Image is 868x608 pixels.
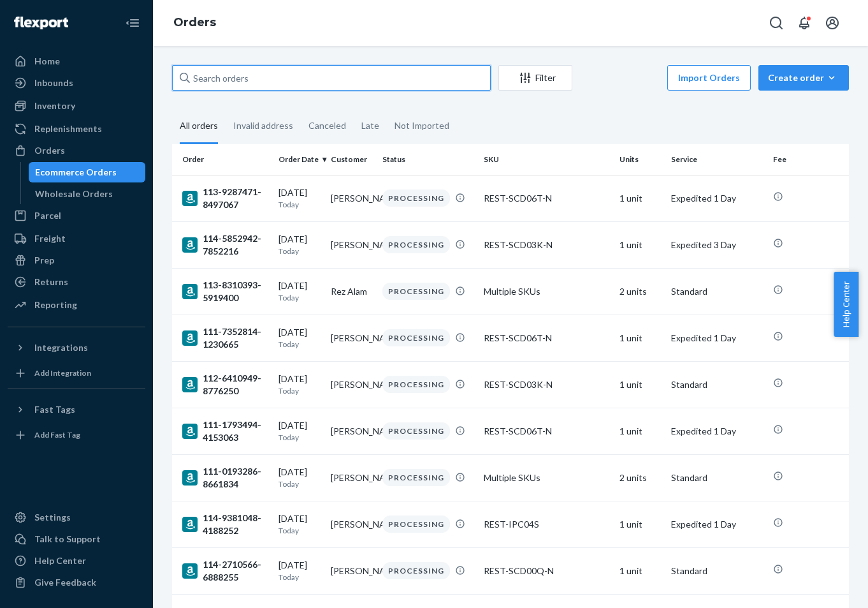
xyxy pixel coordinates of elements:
[34,232,66,245] div: Freight
[29,162,146,182] a: Ecommerce Orders
[34,55,60,68] div: Home
[382,422,450,440] div: PROCESSING
[667,65,751,91] button: Import Orders
[479,268,614,315] td: Multiple SKUs
[8,399,145,420] button: Fast Tags
[614,454,666,501] td: 2 units
[29,184,146,204] a: Wholesale Orders
[326,454,377,501] td: [PERSON_NAME]
[671,332,762,345] p: Expedited 1 Day
[499,71,572,84] div: Filter
[34,209,61,222] div: Parcel
[8,140,145,161] a: Orders
[671,239,762,251] p: Expedited 3 Day
[8,205,145,226] a: Parcel
[382,236,450,253] div: PROCESSING
[614,315,666,361] td: 1 unit
[377,144,479,175] th: Status
[326,547,377,594] td: [PERSON_NAME]
[671,378,762,391] p: Standard
[182,325,268,351] div: 111-7352814-1230665
[382,515,450,533] div: PROCESSING
[278,279,320,303] div: [DATE]
[614,268,666,315] td: 2 units
[34,533,101,545] div: Talk to Support
[8,96,145,116] a: Inventory
[614,501,666,547] td: 1 unit
[182,232,268,258] div: 114-5852942-7852216
[34,122,102,135] div: Replenishments
[8,529,145,549] a: Talk to Support
[173,15,216,29] a: Orders
[8,119,145,139] a: Replenishments
[671,192,762,205] p: Expedited 1 Day
[479,454,614,501] td: Multiple SKUs
[172,144,273,175] th: Order
[278,339,320,350] p: Today
[34,254,54,267] div: Prep
[768,71,839,84] div: Create order
[8,51,145,71] a: Home
[182,465,268,491] div: 111-0193286-8661834
[382,469,450,486] div: PROCESSING
[278,385,320,396] p: Today
[8,250,145,271] a: Prep
[614,547,666,594] td: 1 unit
[834,272,858,337] span: Help Center
[498,65,572,91] button: Filter
[278,233,320,256] div: [DATE]
[182,512,268,537] div: 114-9381048-4188252
[278,199,320,210] p: Today
[34,77,73,89] div: Inbounds
[182,372,268,397] div: 112-6410949-8776250
[180,109,218,144] div: All orders
[34,511,71,524] div: Settings
[278,525,320,536] p: Today
[278,432,320,443] p: Today
[8,507,145,528] a: Settings
[484,378,609,391] div: REST-SCD03K-N
[278,559,320,582] div: [DATE]
[8,363,145,383] a: Add Integration
[326,268,377,315] td: Rez Alam
[614,144,666,175] th: Units
[34,341,88,354] div: Integrations
[382,189,450,207] div: PROCESSING
[614,221,666,268] td: 1 unit
[758,65,849,91] button: Create order
[394,109,449,142] div: Not Imported
[34,429,80,440] div: Add Fast Tag
[326,408,377,454] td: [PERSON_NAME]
[614,361,666,408] td: 1 unit
[172,65,491,91] input: Search orders
[8,228,145,249] a: Freight
[8,425,145,445] a: Add Fast Tag
[614,408,666,454] td: 1 unit
[671,565,762,577] p: Standard
[666,144,767,175] th: Service
[278,466,320,489] div: [DATE]
[278,292,320,303] p: Today
[233,109,293,142] div: Invalid address
[120,10,145,36] button: Close Navigation
[792,10,817,36] button: Open notifications
[382,562,450,579] div: PROCESSING
[326,175,377,221] td: [PERSON_NAME]
[382,283,450,300] div: PROCESSING
[763,10,789,36] button: Open Search Box
[278,478,320,489] p: Today
[671,471,762,484] p: Standard
[182,186,268,211] div: 113-9287471-8497067
[182,419,268,444] div: 111-1793494-4153063
[34,367,91,378] div: Add Integration
[326,361,377,408] td: [PERSON_NAME]
[484,425,609,438] div: REST-SCD06T-N
[273,144,325,175] th: Order Date
[35,188,113,200] div: Wholesale Orders
[382,376,450,393] div: PROCESSING
[182,558,268,584] div: 114-2710566-6888255
[484,192,609,205] div: REST-SCD06T-N
[182,279,268,304] div: 113-8310393-5919400
[34,576,96,589] div: Give Feedback
[8,337,145,358] button: Integrations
